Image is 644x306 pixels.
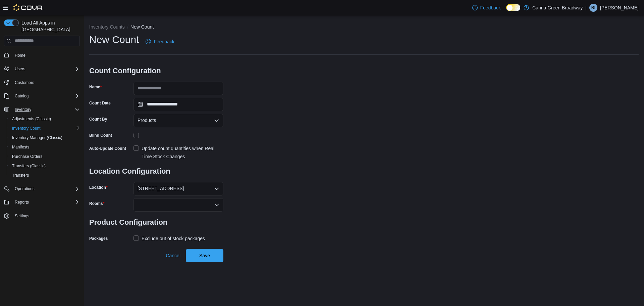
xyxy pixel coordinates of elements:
span: Users [12,65,80,73]
h3: Product Configuration [89,212,223,233]
a: Settings [12,212,32,220]
button: Customers [1,78,83,87]
button: Inventory Counts [89,24,125,30]
nav: An example of EuiBreadcrumbs [89,24,639,32]
span: Inventory Manager (Classic) [9,134,80,142]
span: Operations [12,185,80,193]
button: Users [1,64,83,74]
label: Rooms [89,201,104,206]
a: Purchase Orders [9,152,45,161]
label: Location [89,185,108,190]
span: Products [138,116,156,124]
span: Settings [12,212,80,220]
span: Feedback [480,4,501,11]
span: Customers [12,78,80,87]
span: Reports [12,198,80,206]
button: Inventory [1,105,83,114]
button: Home [1,50,83,60]
button: Transfers [7,171,83,180]
span: Home [12,51,80,59]
span: Home [15,53,25,58]
button: Manifests [7,142,83,152]
span: Catalog [12,92,80,100]
button: Reports [1,198,83,207]
button: Inventory Manager (Classic) [7,133,83,142]
button: Purchase Orders [7,152,83,161]
label: Auto-Update Count [89,146,126,151]
span: Inventory Count [9,124,80,132]
a: Transfers (Classic) [9,162,48,170]
span: Transfers (Classic) [9,162,80,170]
span: Adjustments (Classic) [12,116,51,122]
span: Inventory Count [12,126,41,131]
a: Feedback [143,35,177,48]
span: Transfers [12,173,29,178]
p: Canna Green Broadway [532,4,583,12]
h3: Location Configuration [89,161,223,182]
button: Open list of options [214,202,219,208]
button: Catalog [12,92,31,100]
span: Manifests [12,144,29,150]
span: Manifests [9,143,80,151]
button: Adjustments (Classic) [7,114,83,124]
a: Adjustments (Classic) [9,115,54,123]
span: Inventory [15,107,31,112]
button: New Count [130,24,154,30]
a: Feedback [470,1,503,14]
label: Count Date [89,100,111,106]
a: Manifests [9,143,32,151]
p: | [585,4,587,12]
button: Users [12,65,28,73]
input: Press the down key to open a popover containing a calendar. [133,98,223,111]
span: Cancel [166,252,180,259]
a: Home [12,51,28,59]
div: Blind Count [89,133,112,138]
nav: Complex example [4,48,80,238]
span: Users [15,66,25,72]
h1: New Count [89,33,139,46]
span: [STREET_ADDRESS] [138,184,184,192]
span: Purchase Orders [9,152,80,161]
label: Name [89,84,102,90]
button: Settings [1,211,83,221]
span: Operations [15,186,35,191]
a: Transfers [9,171,32,179]
label: Count By [89,117,107,122]
button: Open list of options [214,186,219,191]
label: Packages [89,236,108,241]
input: Dark Mode [506,4,520,11]
a: Inventory Count [9,124,43,132]
span: Purchase Orders [12,154,43,159]
span: Load All Apps in [GEOGRAPHIC_DATA] [19,19,80,33]
span: Customers [15,80,34,85]
span: Transfers [9,171,80,179]
a: Customers [12,79,37,87]
button: Catalog [1,91,83,101]
span: Inventory Manager (Classic) [12,135,62,140]
img: Cova [13,4,43,11]
span: Feedback [154,38,174,45]
span: Reports [15,200,29,205]
span: Settings [15,213,29,219]
button: Save [186,249,223,262]
div: Raven Irwin [589,4,597,12]
div: Update count quantities when Real Time Stock Changes [142,144,223,161]
button: Open list of options [214,118,219,123]
button: Inventory Count [7,124,83,133]
a: Inventory Manager (Classic) [9,134,65,142]
button: Inventory [12,105,34,114]
span: Inventory [12,105,80,114]
span: Transfers (Classic) [12,163,46,169]
button: Cancel [163,249,183,262]
button: Reports [12,198,32,206]
div: Exclude out of stock packages [142,234,205,243]
span: RI [591,4,595,12]
button: Transfers (Classic) [7,161,83,171]
button: Operations [12,185,37,193]
span: Adjustments (Classic) [9,115,80,123]
h3: Count Configuration [89,60,223,82]
p: [PERSON_NAME] [600,4,639,12]
button: Operations [1,184,83,193]
span: Catalog [15,93,29,99]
